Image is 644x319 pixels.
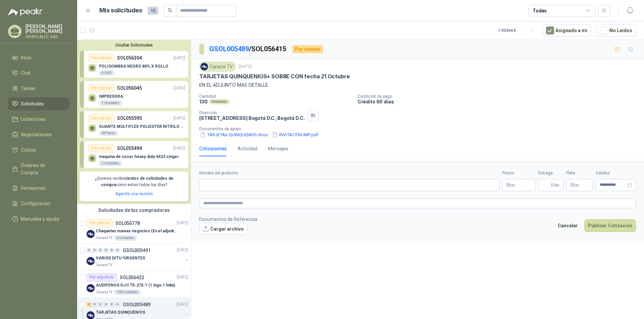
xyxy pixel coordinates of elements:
b: cientos de solicitudes de compra [101,176,173,187]
div: Por cotizar [88,54,114,62]
p: EN EL ADJUNTO MAS DETALLE [199,81,636,89]
p: POLISOMBRA NEGRO 80% X ROLLO [99,64,168,69]
div: 4 UND [99,70,114,76]
p: AUDÍFONOS DJ II TE-272-1 (1 logo 1 tinta) [96,282,175,289]
a: Por cotizarSOL056778[DATE] Company LogoChaquetas nuevas negocios (En el adjunto mas informacion)C... [77,217,191,244]
p: [DATE] [177,220,188,226]
p: Documentos de apoyo [199,127,641,131]
span: Días [551,179,559,191]
div: 0 [115,302,120,307]
span: Chat [21,69,31,77]
div: 100 Unidades [114,290,141,295]
p: $ 0,00 [566,179,593,191]
p: [DATE] [177,274,188,281]
a: Inicio [8,51,69,64]
img: Company Logo [201,63,208,70]
p: 130 [199,99,208,104]
div: Mensajes [268,145,288,152]
p: Documentos de Referencia [199,216,257,223]
div: Por cotizar [88,114,114,122]
div: Actividad [237,145,257,152]
a: Chat [8,67,69,79]
div: 6 Unidades [114,235,137,241]
a: Por cotizarSOL056045[DATE] IMPRESORA1 Unidades [80,81,188,108]
span: Solicitudes [21,100,44,107]
p: [DATE] [173,85,185,91]
span: Órdenes de Compra [21,162,63,176]
span: search [168,8,172,13]
p: VARIOS DITU *URGENTES [96,255,145,261]
a: GSOL005489 [209,45,249,53]
span: Configuración [21,200,50,207]
button: No Leídos [596,24,636,37]
p: [DATE] [177,301,188,308]
div: 0 [104,302,109,307]
a: Órdenes de Compra [8,159,69,179]
h1: Mis solicitudes [99,6,142,15]
div: Cotizaciones [199,145,227,152]
a: Cotizar [8,144,69,156]
a: Por cotizarSOL056304[DATE] POLISOMBRA NEGRO 80% X ROLLO4 UND [80,51,188,78]
label: Entrega [538,170,563,176]
img: Company Logo [87,284,95,292]
div: 0 [92,302,97,307]
span: Cotizar [21,146,36,154]
a: Por cotizarSOL055595[DATE] GUANTE MULTIFLEX POLIESTER NITRILO TALLA 1048 Pares [80,111,188,138]
div: Todas [533,7,547,14]
div: Por cotizar [292,45,323,53]
p: GUANTE MULTIFLEX POLIESTER NITRILO TALLA 10 [99,124,185,129]
p: Chaquetas nuevas negocios (En el adjunto mas informacion) [96,228,179,234]
div: 1 Unidades [99,100,122,106]
button: Cancelar [554,219,582,232]
p: Caracol TV [96,235,112,241]
label: Precio [502,170,536,176]
p: IMPRESORA [99,94,123,99]
span: Manuales y ayuda [21,215,59,223]
label: Nombre del producto [199,170,499,176]
p: GRAFICALEZ SAS [25,35,69,39]
span: $ [571,183,573,187]
p: [DATE] [173,115,185,122]
img: Company Logo [87,230,95,238]
div: Unidades [209,99,230,104]
label: Flete [566,170,593,176]
span: ,00 [575,183,579,187]
button: Ocultar Solicitudes [80,43,188,48]
a: Tareas [8,82,69,95]
label: Validez [596,170,636,176]
a: Remisiones [8,182,69,194]
p: Dirección [199,110,305,115]
div: 1 - 50 de 64 [498,25,537,36]
div: 0 [104,248,109,253]
p: [DATE] [173,145,185,152]
span: 15 [148,7,158,15]
span: Inicio [21,54,32,61]
p: Crédito 60 días [358,99,641,104]
div: 0 [92,248,97,253]
div: 0 [115,248,120,253]
p: SOL055494 [117,145,142,152]
p: Caracol TV [96,262,112,268]
a: Solicitudes [8,97,69,110]
p: TARJETAS QUINQUENIOS [96,309,145,316]
div: 2 Unidades [99,161,122,166]
img: Company Logo [87,257,95,265]
span: 0 [573,183,579,187]
p: GSOL005491 [123,248,151,253]
span: 0 [509,183,515,187]
span: Remisiones [21,184,46,192]
a: Por adjudicarSOL056422[DATE] Company LogoAUDÍFONOS DJ II TE-272-1 (1 logo 1 tinta)Caracol TV100 U... [77,271,191,298]
p: TARJETAS QUINQUENIOS+ SOBRE CON fecha 21 Octubre [199,73,350,80]
p: SOL056778 [115,221,140,226]
a: Agenda una reunión [115,191,153,196]
div: 0 [109,302,114,307]
a: Negociaciones [8,128,69,141]
div: 0 [109,248,114,253]
p: Caracol TV [96,290,112,295]
div: Solicitudes de tus compradores [77,204,191,217]
div: 0 [98,302,103,307]
div: Por cotizar [88,144,114,152]
p: Condición de pago [358,94,641,99]
a: Manuales y ayuda [8,213,69,225]
p: maquina de coser heavy duty 4423 singer [99,154,179,159]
